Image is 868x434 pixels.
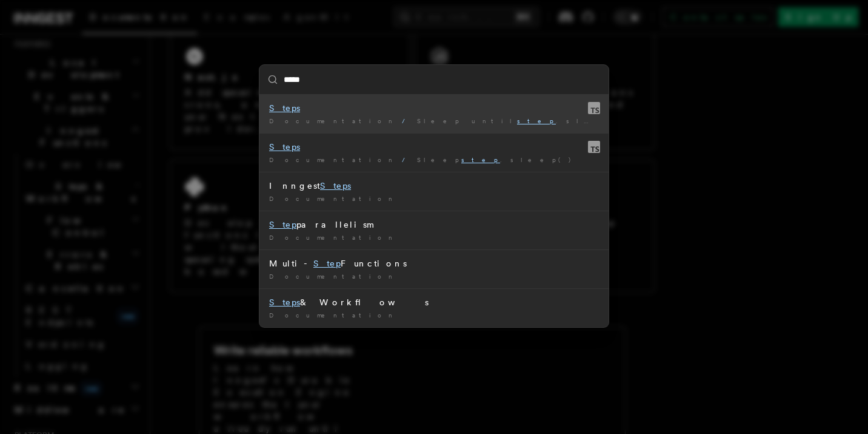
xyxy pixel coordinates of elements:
span: Sleep until .sleepUntil() [417,117,673,124]
div: parallelism [269,219,599,231]
mark: Steps [320,181,351,191]
mark: Step [269,220,296,229]
span: Documentation [269,156,397,163]
mark: Step [313,259,341,268]
mark: Steps [269,103,300,113]
div: Multi- Functions [269,257,599,270]
mark: Steps [269,142,300,152]
mark: step [461,156,500,163]
mark: Steps [269,297,300,307]
span: / [402,117,412,124]
mark: step [517,117,556,124]
span: Documentation [269,234,397,241]
span: Documentation [269,117,397,124]
span: / [402,156,412,163]
span: Documentation [269,195,397,202]
span: Sleep .sleep() [417,156,579,163]
div: Inngest [269,180,599,192]
span: Documentation [269,311,397,319]
span: Documentation [269,273,397,280]
div: & Workflows [269,296,599,308]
